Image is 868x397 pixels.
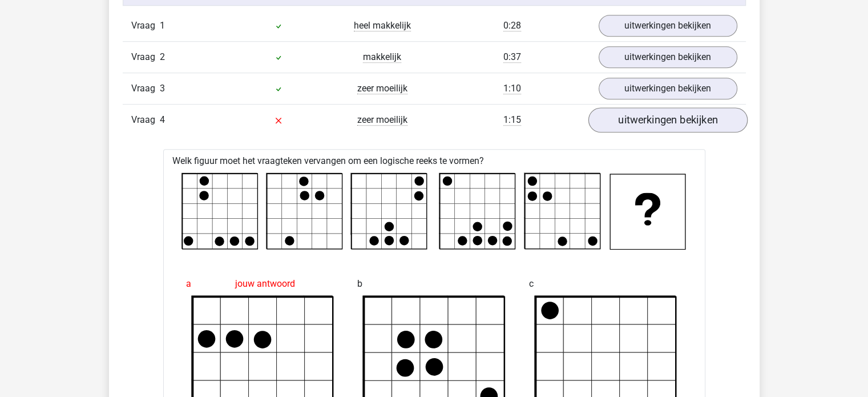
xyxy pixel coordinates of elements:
span: 0:37 [503,51,521,63]
span: zeer moeilijk [357,114,407,126]
span: Vraag [131,50,160,64]
span: 3 [160,83,165,94]
a: uitwerkingen bekijken [599,78,737,99]
span: makkelijk [363,51,401,63]
span: Vraag [131,82,160,95]
span: a [186,272,191,295]
span: 1:15 [503,114,521,126]
a: uitwerkingen bekijken [599,46,737,68]
span: Vraag [131,19,160,33]
span: b [357,272,362,295]
span: c [529,272,534,295]
div: jouw antwoord [186,272,340,295]
a: uitwerkingen bekijken [588,107,747,133]
span: heel makkelijk [354,20,411,31]
span: 1:10 [503,83,521,94]
a: uitwerkingen bekijken [599,15,737,37]
span: zeer moeilijk [357,83,407,94]
span: 0:28 [503,20,521,31]
span: 1 [160,20,165,31]
span: Vraag [131,113,160,127]
span: 2 [160,51,165,62]
span: 4 [160,114,165,125]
